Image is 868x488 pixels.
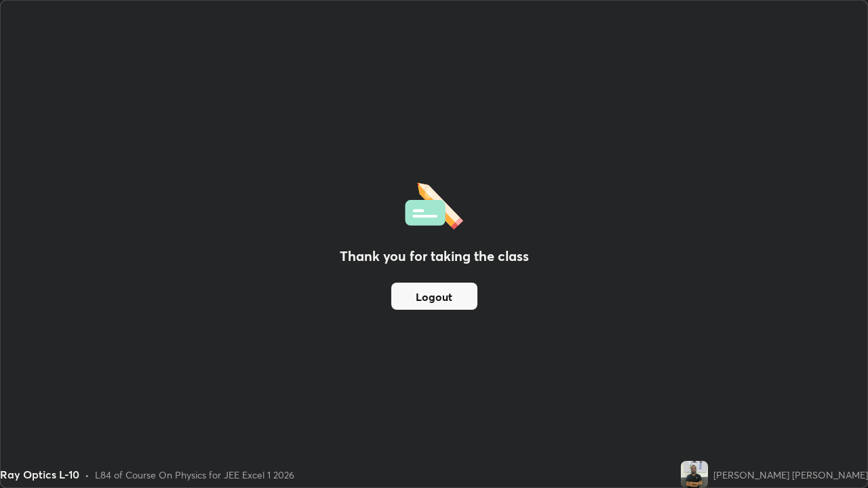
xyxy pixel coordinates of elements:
[713,468,868,482] div: [PERSON_NAME] [PERSON_NAME]
[681,461,708,488] img: e04d73a994264d18b7f449a5a63260c4.jpg
[95,468,294,482] div: L84 of Course On Physics for JEE Excel 1 2026
[85,468,90,482] div: •
[405,178,463,230] img: offlineFeedback.1438e8b3.svg
[340,246,529,266] h2: Thank you for taking the class
[391,283,477,310] button: Logout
